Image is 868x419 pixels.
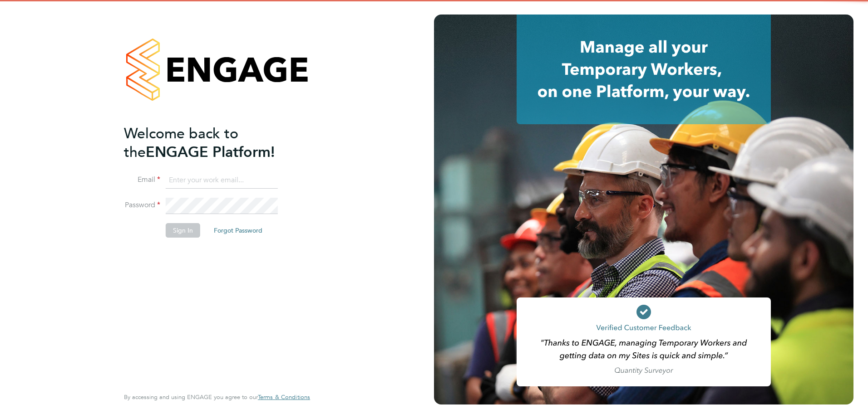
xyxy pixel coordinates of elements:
[207,223,270,238] button: Forgot Password
[166,172,278,189] input: Enter your work email...
[124,125,238,161] span: Welcome back to the
[124,175,160,185] label: Email
[166,223,200,238] button: Sign In
[124,200,160,210] label: Password
[124,393,310,401] span: By accessing and using ENGAGE you agree to our
[258,393,310,401] span: Terms & Conditions
[124,124,301,161] h2: ENGAGE Platform!
[258,394,310,401] a: Terms & Conditions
